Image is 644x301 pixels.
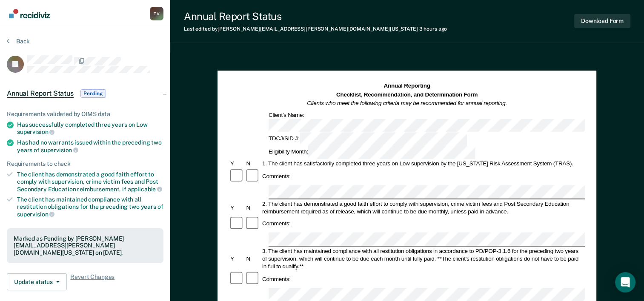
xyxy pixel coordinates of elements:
[229,255,245,262] div: Y
[14,235,157,256] div: Marked as Pending by [PERSON_NAME][EMAIL_ADDRESS][PERSON_NAME][DOMAIN_NAME][US_STATE] on [DATE].
[150,7,163,20] div: T V
[261,275,292,283] div: Comments:
[184,26,447,32] div: Last edited by [PERSON_NAME][EMAIL_ADDRESS][PERSON_NAME][DOMAIN_NAME][US_STATE]
[419,26,447,32] span: 3 hours ago
[17,128,54,135] span: supervision
[229,160,245,168] div: Y
[261,200,585,215] div: 2. The client has demonstrated a good faith effort to comply with supervision, crime victim fees ...
[261,220,292,227] div: Comments:
[184,10,447,23] div: Annual Report Status
[7,273,67,290] button: Update status
[17,171,163,193] div: The client has demonstrated a good faith effort to comply with supervision, crime victim fees and...
[574,14,630,28] button: Download Form
[261,247,585,270] div: 3. The client has maintained compliance with all restitution obligations in accordance to PD/POP-...
[9,9,50,18] img: Recidiviz
[41,147,78,153] span: supervision
[17,121,163,136] div: Has successfully completed three years on Low
[245,204,261,211] div: N
[307,100,507,106] em: Clients who meet the following criteria may be recommended for annual reporting.
[229,204,245,211] div: Y
[80,89,106,98] span: Pending
[267,133,468,146] div: TDCJ/SID #:
[17,139,163,153] div: Has had no warrants issued within the preceding two years of
[17,211,54,218] span: supervision
[615,272,635,292] div: Open Intercom Messenger
[384,83,430,89] strong: Annual Reporting
[267,146,477,159] div: Eligibility Month:
[261,160,585,168] div: 1. The client has satisfactorily completed three years on Low supervision by the [US_STATE] Risk ...
[150,7,163,20] button: Profile dropdown button
[7,89,74,98] span: Annual Report Status
[7,37,30,45] button: Back
[261,173,292,180] div: Comments:
[17,196,163,218] div: The client has maintained compliance with all restitution obligations for the preceding two years of
[245,255,261,262] div: N
[336,91,478,98] strong: Checklist, Recommendation, and Determination Form
[7,160,163,168] div: Requirements to check
[70,273,114,290] span: Revert Changes
[128,186,162,193] span: applicable
[7,111,163,118] div: Requirements validated by OIMS data
[245,160,261,168] div: N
